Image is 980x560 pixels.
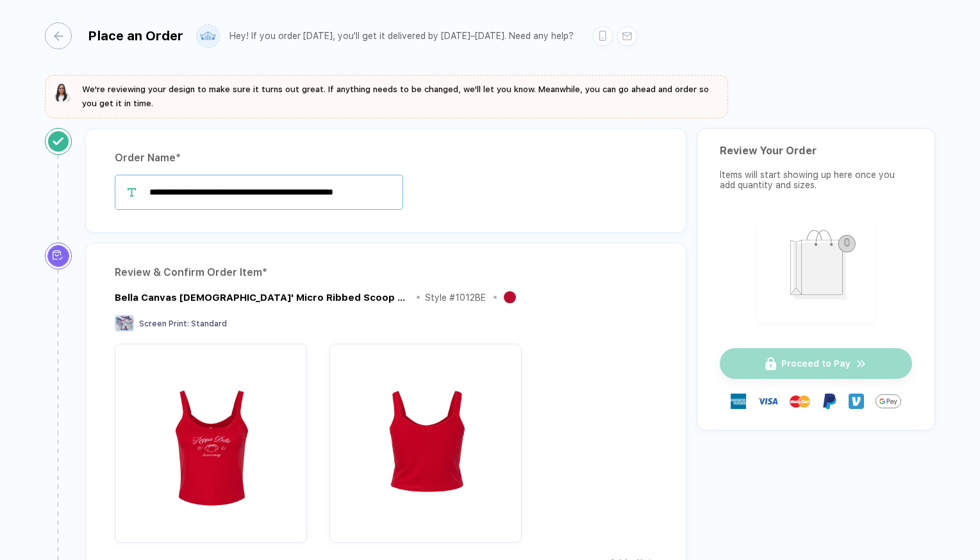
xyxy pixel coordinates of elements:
[229,31,574,42] div: Hey! If you order [DATE], you'll get it delivered by [DATE]–[DATE]. Need any help?
[790,391,810,412] img: master-card
[115,148,657,168] div: Order Name
[822,394,837,409] img: Paypal
[53,83,720,111] button: We're reviewing your design to make sure it turns out great. If anything needs to be changed, we'...
[88,28,183,44] div: Place an Order
[197,25,219,47] img: user profile
[731,394,746,409] img: express
[720,170,912,190] div: Items will start showing up here once you add quantity and sizes.
[849,394,864,409] img: Venmo
[763,221,869,314] img: shopping_bag.png
[121,350,301,529] img: f4c0cdf7-ebdd-4acf-a035-8c0e666feea9_nt_front_1758231122642.jpg
[139,319,189,328] span: Screen Print :
[53,83,73,103] img: sophie
[82,84,709,108] span: We're reviewing your design to make sure it turns out great. If anything needs to be changed, we'...
[425,292,486,303] div: Style # 1012BE
[720,145,912,157] div: Review Your Order
[758,391,778,412] img: visa
[115,262,657,283] div: Review & Confirm Order Item
[115,315,134,332] img: Screen Print
[115,292,409,303] div: Bella Canvas Ladies' Micro Ribbed Scoop Tank
[336,350,515,529] img: f4c0cdf7-ebdd-4acf-a035-8c0e666feea9_nt_back_1758231122650.jpg
[876,388,901,414] img: GPay
[191,319,227,328] span: Standard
